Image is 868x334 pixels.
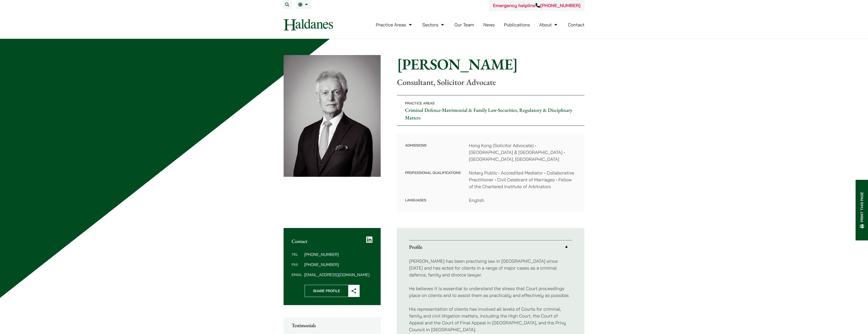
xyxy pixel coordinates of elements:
a: Criminal Defence [405,107,440,113]
p: Consultant, Solicitor Advocate [397,77,584,87]
dd: Hong Kong (Solicitor Advocate) • [GEOGRAPHIC_DATA] & [GEOGRAPHIC_DATA] • [GEOGRAPHIC_DATA], [GEOG... [469,142,576,163]
button: Share Profile [305,285,360,297]
dd: [PHONE_NUMBER] [304,262,373,267]
dt: Languages [405,197,461,204]
dd: Notary Public • Accredited Mediator • Collaborative Practitioner • Civil Celebrant of Marriages •... [469,169,576,190]
dt: Tel [292,252,302,262]
dd: [PHONE_NUMBER] [304,252,373,256]
p: • • [397,95,584,126]
span: Share Profile [305,285,348,297]
dd: [EMAIL_ADDRESS][DOMAIN_NAME] [304,273,373,277]
a: EN [298,3,309,7]
dt: Professional Qualifications [405,169,461,197]
a: Publications [504,22,530,28]
span: Practice Areas [405,101,435,106]
a: Practice Areas [376,22,413,28]
dt: Admissions [405,142,461,169]
a: Matrimonial & Family Law [442,107,497,113]
a: Contact [568,22,585,28]
p: He believes it is essential to understand the stress that Court proceedings place on clients and ... [409,285,572,299]
a: Sectors [422,22,445,28]
a: Emergency helpline[PHONE_NUMBER] [493,3,580,8]
a: Our Team [454,22,474,28]
dt: Fax [292,262,302,273]
a: LinkedIn [366,236,373,243]
dt: Email [292,273,302,277]
h1: [PERSON_NAME] [397,55,584,73]
a: News [483,22,495,28]
a: Profile [409,240,572,254]
p: [PERSON_NAME] has been practising law in [GEOGRAPHIC_DATA] since [DATE] and has acted for clients... [409,258,572,278]
h2: Contact [292,238,373,244]
p: His representation of clients has involved all levels of Courts for criminal, family and civil li... [409,306,572,333]
h2: Testimonials [292,322,373,328]
img: Logo of Haldanes [284,19,333,30]
a: About [539,22,559,28]
dd: English [469,197,576,204]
